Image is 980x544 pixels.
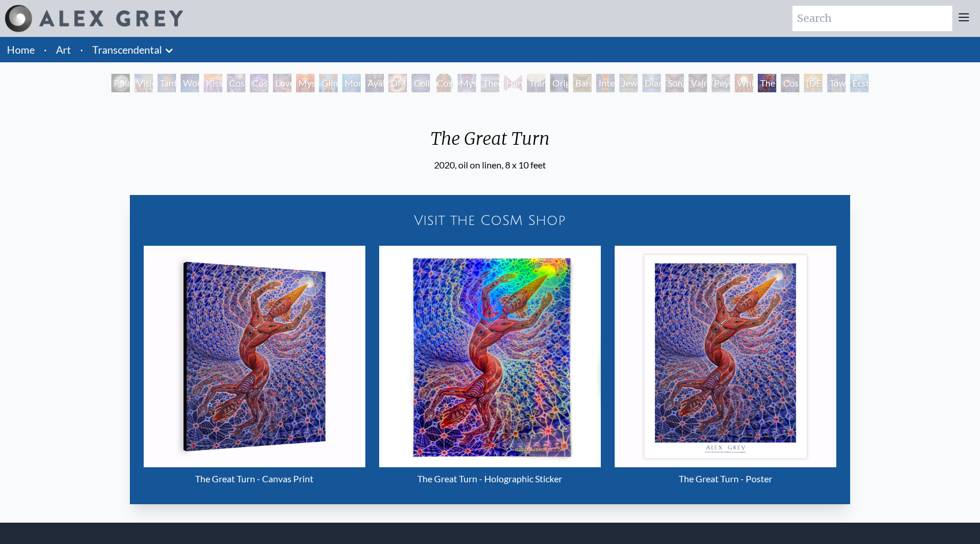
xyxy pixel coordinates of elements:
[735,74,753,92] div: White Light
[227,74,245,92] div: Cosmic Creativity
[850,74,869,92] div: Ecstasy
[388,74,407,92] div: DMT - The Spirit Molecule
[7,43,35,56] a: Home
[144,467,365,490] div: The Great Turn - Canvas Print
[250,74,268,92] div: Cosmic Artist
[421,158,559,172] div: 2020, oil on linen, 8 x 10 feet
[296,74,315,92] div: Mysteriosa 2
[615,246,836,467] img: The Great Turn - Poster
[550,74,568,92] div: Original Face
[144,246,365,490] a: The Great Turn - Canvas Print
[158,74,176,92] div: Tantra
[758,74,776,92] div: The Great Turn
[204,74,222,92] div: Kiss of the [MEDICAL_DATA]
[615,246,836,490] a: The Great Turn - Poster
[379,467,601,490] div: The Great Turn - Holographic Sticker
[76,37,88,62] li: ·
[689,74,707,92] div: Vajra Being
[56,42,71,58] a: Art
[39,37,51,62] li: ·
[504,74,522,92] div: Hands that See
[134,74,153,92] div: Visionary Origin of Language
[619,74,638,92] div: Jewel Being
[642,74,661,92] div: Diamond Being
[319,74,338,92] div: Glimpsing the Empyrean
[379,246,601,467] img: The Great Turn - Holographic Sticker
[144,246,365,467] img: The Great Turn - Canvas Print
[137,202,844,239] a: Visit the CoSM Shop
[412,74,430,92] div: Collective Vision
[573,74,592,92] div: Bardo Being
[421,128,559,158] div: The Great Turn
[365,74,384,92] div: Ayahuasca Visitation
[827,74,846,92] div: Toward the One
[615,467,836,490] div: The Great Turn - Poster
[379,246,601,490] a: The Great Turn - Holographic Sticker
[596,74,615,92] div: Interbeing
[527,74,545,92] div: Transfiguration
[435,74,453,92] div: Cosmic [DEMOGRAPHIC_DATA]
[111,74,130,92] div: Polar Unity Spiral
[342,74,361,92] div: Monochord
[792,6,952,31] input: Search
[481,74,499,92] div: Theologue
[181,74,199,92] div: Wonder
[458,74,476,92] div: Mystic Eye
[804,74,822,92] div: [DEMOGRAPHIC_DATA]
[781,74,799,92] div: Cosmic Consciousness
[712,74,730,92] div: Peyote Being
[92,42,162,58] a: Transcendental
[665,74,684,92] div: Song of Vajra Being
[273,74,291,92] div: Love is a Cosmic Force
